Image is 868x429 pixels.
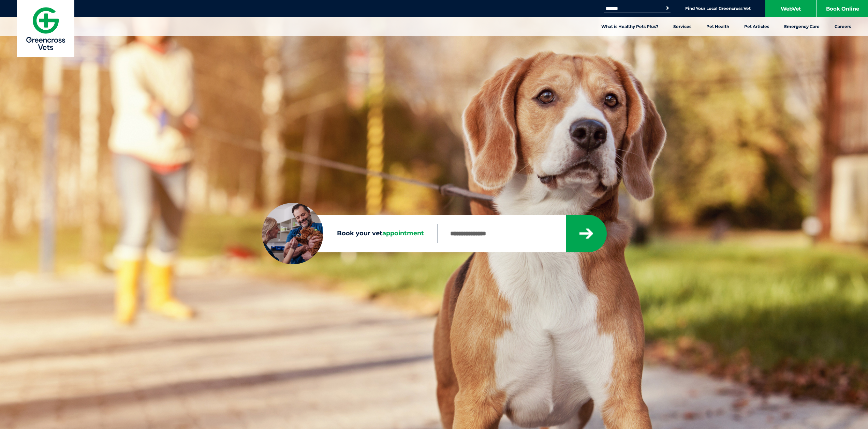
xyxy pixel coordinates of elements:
a: Services [666,17,699,36]
span: appointment [382,230,424,237]
a: Careers [827,17,858,36]
a: Pet Articles [737,17,777,36]
a: Emergency Care [777,17,827,36]
a: Find Your Local Greencross Vet [685,6,751,11]
a: What is Healthy Pets Plus? [594,17,666,36]
a: Pet Health [699,17,737,36]
button: Search [664,5,671,12]
label: Book your vet [262,228,438,239]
